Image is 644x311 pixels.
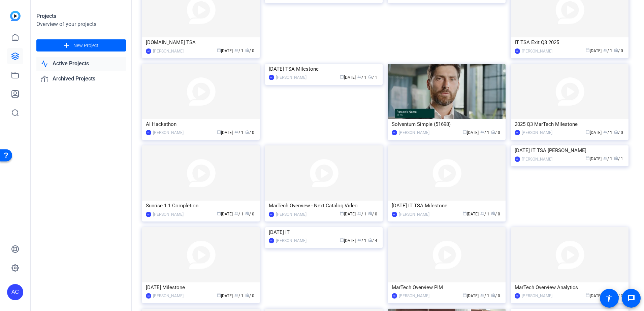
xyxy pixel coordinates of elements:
a: Active Projects [36,57,126,71]
span: radio [614,130,618,134]
div: AC [146,48,151,54]
div: [PERSON_NAME] [153,211,184,218]
span: [DATE] [340,238,356,243]
div: AC [7,284,23,300]
div: AC [146,130,151,135]
div: AC [269,212,274,217]
div: [PERSON_NAME] [522,292,552,299]
span: group [357,75,361,79]
a: Archived Projects [36,72,126,86]
div: AC [269,75,274,80]
span: radio [491,293,495,297]
div: [PERSON_NAME] [522,156,552,163]
span: [DATE] [586,48,602,53]
span: [DATE] [586,293,602,298]
span: radio [614,156,618,160]
span: calendar_today [217,130,221,134]
div: MarTech Overview - Next Catalog Video [269,201,379,211]
span: [DATE] [586,130,602,135]
span: group [603,156,607,160]
span: [DATE] [463,130,479,135]
div: [PERSON_NAME] [399,211,429,218]
span: calendar_today [586,293,590,297]
div: AC [392,293,397,299]
span: / 1 [357,212,366,216]
div: IT TSA Exit Q3 2025 [515,37,625,47]
div: AC [515,48,520,54]
span: calendar_today [340,238,344,242]
div: [PERSON_NAME] [399,129,429,136]
span: / 1 [603,157,612,161]
div: [PERSON_NAME] [276,74,307,81]
span: / 0 [245,212,254,216]
div: [PERSON_NAME] [153,292,184,299]
span: group [603,130,607,134]
span: [DATE] [586,157,602,161]
span: calendar_today [340,75,344,79]
span: group [234,211,238,215]
span: calendar_today [463,211,467,215]
span: radio [245,130,249,134]
div: AC [146,212,151,217]
div: Overview of your projects [36,20,126,28]
div: [DATE] IT [269,227,379,237]
span: radio [368,75,372,79]
div: [PERSON_NAME] [399,292,429,299]
span: [DATE] [463,293,479,298]
span: calendar_today [217,211,221,215]
span: [DATE] [217,130,233,135]
span: group [234,130,238,134]
div: AC [515,157,520,162]
span: / 1 [603,48,612,53]
div: [DATE] IT TSA [PERSON_NAME] [515,145,625,155]
img: blue-gradient.svg [10,11,21,21]
mat-icon: message [627,294,635,302]
div: MarTech Overview PIM [392,282,502,292]
span: / 0 [491,130,500,135]
span: group [480,130,484,134]
span: calendar_today [586,48,590,52]
span: / 1 [234,293,244,298]
span: / 1 [368,75,377,80]
span: / 1 [234,130,244,135]
div: 2025 Q3 MarTech Milestone [515,119,625,129]
span: radio [614,48,618,52]
span: [DATE] [340,212,356,216]
mat-icon: add [62,41,71,50]
span: / 1 [480,293,489,298]
span: / 4 [368,238,377,243]
div: [PERSON_NAME] [522,48,552,55]
span: radio [368,238,372,242]
div: AC [515,293,520,299]
div: AC [146,293,151,299]
span: group [234,293,238,297]
span: New Project [73,42,99,49]
span: / 1 [234,212,244,216]
div: AC [392,212,397,217]
span: radio [491,211,495,215]
span: / 1 [357,238,366,243]
span: group [480,293,484,297]
span: / 0 [245,130,254,135]
span: / 0 [245,48,254,53]
span: / 1 [603,130,612,135]
div: [PERSON_NAME] [522,129,552,136]
div: [DOMAIN_NAME] TSA [146,37,256,47]
span: calendar_today [586,156,590,160]
div: Sunrise 1.1 Completion [146,201,256,211]
span: group [357,238,361,242]
span: [DATE] [217,48,233,53]
span: / 0 [491,293,500,298]
span: [DATE] [463,212,479,216]
span: radio [491,130,495,134]
span: calendar_today [463,293,467,297]
div: [DATE] IT TSA Milestone [392,201,502,211]
div: [DATE] Milestone [146,282,256,292]
div: [PERSON_NAME] [153,129,184,136]
span: / 1 [480,212,489,216]
div: [PERSON_NAME] [276,211,307,218]
span: calendar_today [463,130,467,134]
span: group [234,48,238,52]
span: / 0 [491,212,500,216]
span: [DATE] [217,293,233,298]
